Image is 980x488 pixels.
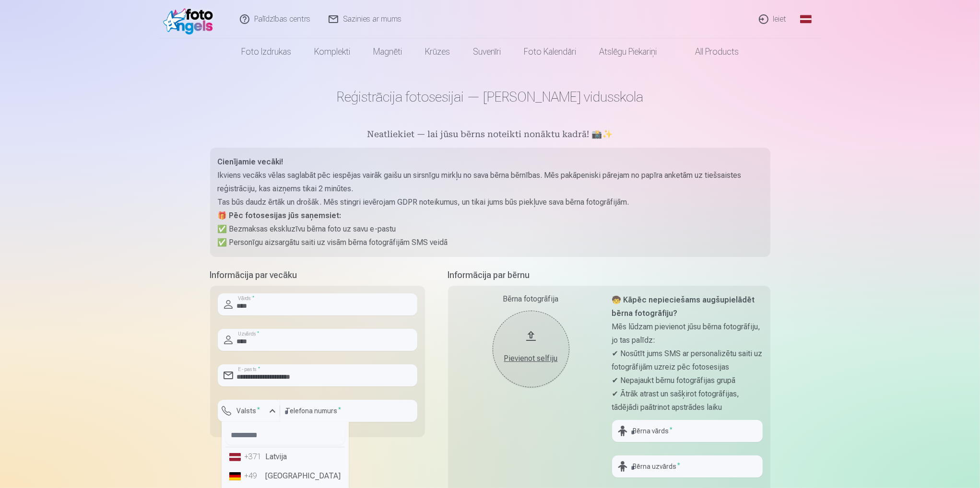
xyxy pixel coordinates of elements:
[210,268,425,282] h5: Informācija par vecāku
[225,447,345,466] li: Latvija
[612,320,763,347] p: Mēs lūdzam pievienot jūsu bērna fotogrāfiju, jo tas palīdz:
[210,128,770,142] h5: Neatliekiet — lai jūsu bērns noteikti nonāktu kadrā! 📸✨
[218,236,763,249] p: ✅ Personīgu aizsargātu saiti uz visām bērna fotogrāfijām SMS veidā
[210,88,770,105] h1: Reģistrācija fotosesijai — [PERSON_NAME] vidusskola
[245,470,264,482] div: +49
[493,311,569,387] button: Pievienot selfiju
[230,38,303,65] a: Foto izdrukas
[612,295,755,318] strong: 🧒 Kāpēc nepieciešams augšupielādēt bērna fotogrāfiju?
[218,222,763,236] p: ✅ Bezmaksas ekskluzīvu bērna foto uz savu e-pastu
[448,268,770,282] h5: Informācija par bērnu
[588,38,668,65] a: Atslēgu piekariņi
[668,38,750,65] a: All products
[461,38,512,65] a: Suvenīri
[218,169,763,196] p: Ikviens vecāks vēlas saglabāt pēc iespējas vairāk gaišu un sirsnīgu mirkļu no sava bērna bērnības...
[163,4,218,35] img: /fa1
[218,196,763,209] p: Tas būs daudz ērtāk un drošāk. Mēs stingri ievērojam GDPR noteikumus, un tikai jums būs piekļuve ...
[233,406,264,416] label: Valsts
[612,387,763,414] p: ✔ Ātrāk atrast un sašķirot fotogrāfijas, tādējādi paātrinot apstrādes laiku
[225,466,345,486] li: [GEOGRAPHIC_DATA]
[456,293,606,305] div: Bērna fotogrāfija
[612,374,763,387] p: ✔ Nepajaukt bērnu fotogrāfijas grupā
[245,451,264,463] div: +371
[502,353,560,364] div: Pievienot selfiju
[218,157,283,166] strong: Cienījamie vecāki!
[218,211,342,220] strong: 🎁 Pēc fotosesijas jūs saņemsiet:
[413,38,461,65] a: Krūzes
[512,38,588,65] a: Foto kalendāri
[612,347,763,374] p: ✔ Nosūtīt jums SMS ar personalizētu saiti uz fotogrāfijām uzreiz pēc fotosesijas
[303,38,362,65] a: Komplekti
[362,38,413,65] a: Magnēti
[218,400,280,422] button: Valsts*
